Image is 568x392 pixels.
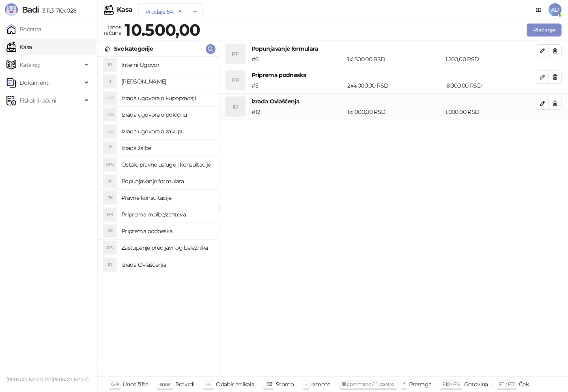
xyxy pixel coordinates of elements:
span: + [305,381,307,387]
button: remove [175,8,185,15]
div: grid [98,57,219,376]
h4: izrada Ovlašćenja [121,258,212,271]
span: Dokumenti [19,75,49,91]
span: Badi [22,5,39,15]
span: AD [549,3,562,16]
div: IUO [103,92,116,105]
h4: Popunjavanje formulara [252,44,536,53]
h4: Popunjavanje formulara [121,175,212,188]
span: F10 / F16 [442,381,460,387]
h4: Izrada ugovora o kupopradaji [121,92,212,105]
div: PP [226,71,245,90]
div: IUO [103,108,116,121]
div: # 12 [250,107,346,116]
button: Add tab [187,3,203,19]
h4: Ostale pravne usluge i konsultacije [121,158,212,171]
div: 2 x 4.000,00 RSD [346,81,444,90]
a: Kasa [6,39,32,55]
button: Plaćanje [527,24,562,36]
span: 0-9 [111,381,118,387]
div: PM [103,208,116,221]
a: Dokumentacija [532,3,545,16]
div: PP [103,225,116,238]
h4: Priprema podneska [121,225,212,238]
div: PF [103,175,116,188]
div: 1.500,00 RSD [444,55,538,64]
span: Katalog [19,57,40,73]
h4: Priprema molbe/zahteva [121,208,212,221]
img: Logo [5,3,18,16]
div: Prodaja 54 [145,7,173,16]
div: IUO [103,125,116,138]
div: 8.000,00 RSD [445,81,538,90]
h4: Izrada ugovora o poklonu [121,108,212,121]
small: [PERSON_NAME] PR [PERSON_NAME] [6,377,89,382]
div: Izmena [311,379,330,390]
span: 3.11.3-710c028 [39,7,76,14]
h4: Pravne konsultacije [121,191,212,204]
div: IO [226,97,245,116]
div: Unos šifre [123,379,148,390]
strong: 10.500,00 [125,20,200,40]
div: Ček [519,379,529,390]
div: Sve kategorije [114,44,153,53]
div: Pretraga [409,379,432,390]
h4: [PERSON_NAME] [121,75,212,88]
span: Fiskalni računi [19,92,56,109]
div: Gotovina [464,379,488,390]
div: IŽ [103,141,116,154]
a: Početna [6,21,41,37]
div: OPU [103,158,116,171]
div: 1.000,00 RSD [444,107,538,116]
h4: Interni Ugovor [121,58,212,71]
div: Iznos računa [102,22,123,38]
div: # 5 [250,81,346,90]
h4: Izrada žalbe [121,141,212,154]
div: Potvrdi [175,379,195,390]
span: ↑/↓ [205,381,212,387]
div: IO [103,258,116,271]
div: IU [103,58,116,71]
span: f [403,381,404,387]
div: PK [103,191,116,204]
div: Storno [276,379,294,390]
span: F11 / F17 [499,381,515,387]
div: ZPJ [103,241,116,254]
h4: Zastupanje pred javnog beležnika [121,241,212,254]
span: ⌘ command / ⌃ control [342,381,396,387]
div: II [103,75,116,88]
div: Kasa [117,6,132,13]
div: Odabir artikala [216,379,254,390]
h4: Izrada ugovora o zakupu [121,125,212,138]
h4: Priprema podneska [252,71,536,79]
div: 1 x 1.500,00 RSD [346,55,444,64]
div: # 6 [250,55,346,64]
span: enter [159,381,171,387]
div: 1 x 1.000,00 RSD [346,107,444,116]
div: PF [226,44,245,64]
h4: izrada Ovlašćenja [252,97,536,106]
span: ⌫ [265,381,272,387]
